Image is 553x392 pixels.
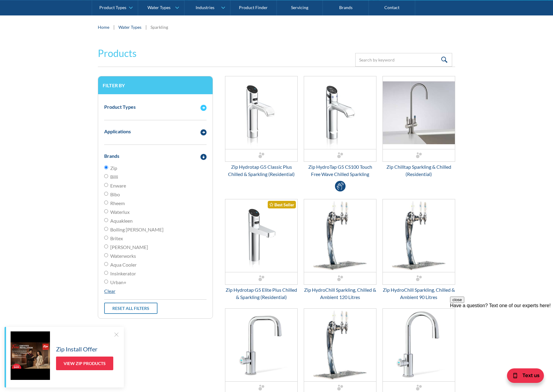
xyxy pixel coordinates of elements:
[225,309,297,381] img: Zip Hydrotap G5 Cube Plus Chilled & Sparkling (Residential)
[110,226,164,233] span: Boiling [PERSON_NAME]
[56,344,98,354] h5: Zip Install Offer
[98,24,109,30] a: Home
[104,227,108,231] input: Boiling [PERSON_NAME]
[104,209,108,213] input: Waterlux
[110,244,148,251] span: [PERSON_NAME]
[304,76,376,178] a: Zip HydroTap G5 CS100 Touch Free Wave Chilled Sparkling Zip HydroTap G5 CS100 Touch Free Wave Chi...
[110,182,126,189] span: Enware
[104,218,108,222] input: Aquakleen
[104,236,108,240] input: Britex
[196,5,214,10] div: Industries
[104,152,119,160] div: Brands
[104,103,136,111] div: Product Types
[268,201,296,208] div: Best Seller
[382,286,455,301] div: Zip HydroChill Sparkling, Chilled & Ambient 90 Litres
[104,262,108,266] input: Aqua Cooler
[304,286,376,301] div: Zip HydroChill Sparkling, Chilled & Ambient 120 Litres
[104,201,108,204] input: Rheem
[110,270,136,277] span: Insinkerator
[450,297,553,369] iframe: podium webchat widget prompt
[382,76,455,178] a: Zip Chilltap Sparkling & Chilled (Residential)Zip Chilltap Sparkling & Chilled (Residential)
[383,309,455,381] img: Zip Hydrotap G5 Arc Plus Chilled & Sparkling (Residential)
[104,165,108,169] input: Zip
[225,76,297,149] img: Zip Hydrotap G5 Classic Plus Chilled & Sparkling (Residential)
[144,23,147,31] div: |
[110,235,123,242] span: Britex
[110,191,120,198] span: Bibo
[104,271,108,275] input: Insinkerator
[103,82,208,88] h3: Filter by
[11,331,50,380] img: Zip Install Offer
[225,286,298,301] div: Zip Hydrotap G5 Elite Plus Chilled & Sparkling (Residential)
[98,46,137,61] h2: Products
[225,199,298,301] a: Zip Hydrotap G5 Elite Plus Chilled & Sparkling (Residential)Best SellerZip Hydrotap G5 Elite Plus...
[383,76,455,149] img: Zip Chilltap Sparkling & Chilled (Residential)
[225,163,298,178] div: Zip Hydrotap G5 Classic Plus Chilled & Sparkling (Residential)
[99,5,126,10] div: Product Types
[104,253,108,257] input: Waterworks
[118,24,141,30] a: Water Types
[492,362,553,392] iframe: podium webchat widget bubble
[382,199,455,301] a: Zip HydroChill Sparkling, Chilled & Ambient 90 LitresZip HydroChill Sparkling, Chilled & Ambient ...
[304,76,376,149] img: Zip HydroTap G5 CS100 Touch Free Wave Chilled Sparkling
[112,23,115,31] div: |
[304,199,376,272] img: Zip HydroChill Sparkling, Chilled & Ambient 120 Litres
[104,183,108,187] input: Enware
[110,252,136,260] span: Waterworks
[304,199,376,301] a: Zip HydroChill Sparkling, Chilled & Ambient 120 LitresZip HydroChill Sparkling, Chilled & Ambient...
[225,199,297,272] img: Zip Hydrotap G5 Elite Plus Chilled & Sparkling (Residential)
[147,5,171,10] div: Water Types
[110,217,133,224] span: Aquakleen
[110,261,137,268] span: Aqua Cooler
[382,163,455,178] div: Zip Chilltap Sparkling & Chilled (Residential)
[104,288,115,294] a: Clear
[304,309,376,381] img: Zip HydroChill Sparkling, Chilled & Ambient 200Litres
[110,164,117,172] span: Zip
[355,53,452,67] input: Search by keyword
[110,200,125,207] span: Rheem
[104,280,108,284] input: Urban+
[104,128,131,135] div: Applications
[104,303,157,314] a: Reset all filters
[110,279,126,286] span: Urban+
[151,24,168,30] div: Sparkling
[110,173,118,181] span: Billi
[304,163,376,178] div: Zip HydroTap G5 CS100 Touch Free Wave Chilled Sparkling
[225,76,298,178] a: Zip Hydrotap G5 Classic Plus Chilled & Sparkling (Residential)Zip Hydrotap G5 Classic Plus Chille...
[104,244,108,248] input: [PERSON_NAME]
[56,357,113,370] a: View Zip Products
[104,192,108,196] input: Bibo
[104,174,108,178] input: Billi
[110,208,130,216] span: Waterlux
[383,199,455,272] img: Zip HydroChill Sparkling, Chilled & Ambient 90 Litres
